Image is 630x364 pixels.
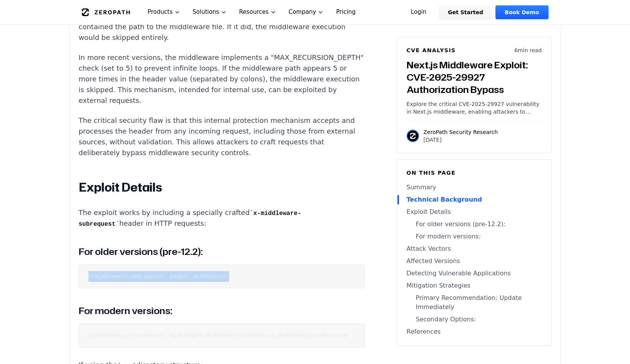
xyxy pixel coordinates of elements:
a: Technical Background [407,195,542,204]
a: For modern versions: [407,232,542,241]
h6: On this page [407,169,542,177]
p: The exploit works by including a specially crafted header in HTTP requests: [79,207,365,230]
a: Login [402,5,436,19]
code: x-middleware-subrequest: middleware:middleware:middleware:middleware:middleware [88,333,347,339]
a: Mitigation Strategies [407,281,542,290]
code: x-middleware-subrequest: pages/_middleware [88,273,226,280]
p: In more recent versions, the middleware implements a "MAX_RECURSION_DEPTH" check (set to 5) to pr... [79,52,365,106]
a: Exploit Details [407,207,542,217]
h3: For modern versions: [79,304,365,318]
h2: Exploit Details [79,180,365,195]
h6: CVE Analysis [407,46,456,54]
h3: For older versions (pre-12.2): [79,245,365,258]
a: Get Started [439,5,492,19]
a: Detecting Vulnerable Applications [407,269,542,278]
p: 6 min read [514,46,542,54]
a: Book Demo [495,5,548,19]
h3: Next.js Middleware Exploit: CVE-2025-29927 Authorization Bypass [407,59,542,96]
p: The critical security flaw is that this internal protection mechanism accepts and processes the h... [79,115,365,158]
a: Summary [407,183,542,192]
a: Secondary Options: [407,315,542,324]
p: [DATE] [424,136,498,144]
img: ZeroPath Security Research [407,130,419,142]
p: Explore the critical CVE-2025-29927 vulnerability in Next.js middleware, enabling attackers to by... [407,100,542,116]
a: References [407,327,542,336]
a: Primary Recommendation: Update Immediately [407,293,542,312]
p: In older versions (pre-12.2), the middleware would check if this header's value contained the pat... [79,11,365,43]
a: Affected Versions [407,256,542,266]
a: For older versions (pre-12.2): [407,220,542,229]
a: Attack Vectors [407,244,542,253]
p: ZeroPath Security Research [424,128,498,136]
